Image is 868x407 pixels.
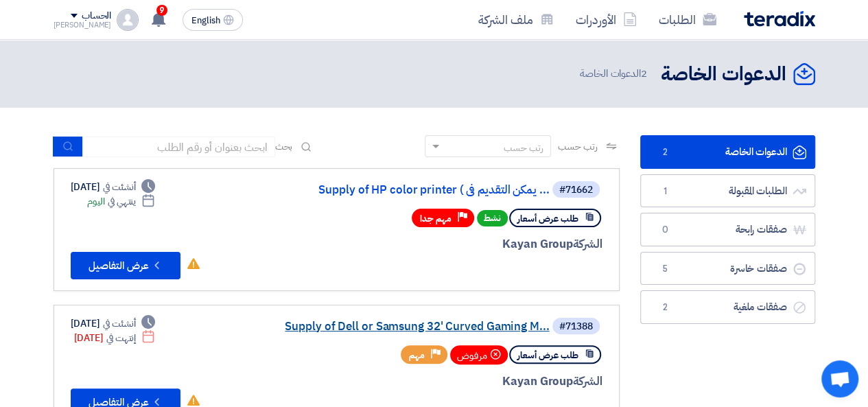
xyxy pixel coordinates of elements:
span: 2 [657,301,674,314]
span: الشركة [573,373,602,390]
div: Open chat [821,360,858,397]
span: نشط [477,210,508,226]
span: مهم جدا [420,212,451,225]
span: بحث [275,139,293,154]
span: 0 [657,223,674,237]
div: الحساب [82,10,111,22]
span: طلب عرض أسعار [517,212,578,225]
div: #71662 [559,185,593,195]
span: رتب حسب [558,139,597,154]
span: أنشئت في [103,316,136,331]
span: ينتهي في [108,194,136,209]
span: 9 [156,5,167,16]
div: Kayan Group [272,235,602,253]
div: #71388 [559,322,593,332]
span: الدعوات الخاصة [580,66,650,82]
a: الدعوات الخاصة2 [640,135,815,169]
div: [PERSON_NAME] [54,21,112,29]
a: Supply of Dell or Samsung 32' Curved Gaming M... [275,321,550,333]
a: صفقات ملغية2 [640,290,815,324]
div: مرفوض [450,345,508,364]
h2: الدعوات الخاصة [661,61,786,88]
span: 2 [641,66,647,81]
span: 2 [657,146,674,159]
a: صفقات خاسرة5 [640,252,815,286]
span: 1 [657,185,674,198]
span: English [191,16,220,25]
a: الطلبات المقبولة1 [640,174,815,208]
span: الشركة [573,235,602,253]
div: رتب حسب [504,141,543,155]
img: profile_test.png [117,9,139,31]
img: Teradix logo [744,11,815,27]
div: [DATE] [71,316,156,331]
span: إنتهت في [106,331,136,345]
button: English [183,9,243,31]
button: عرض التفاصيل [71,252,180,279]
a: الأوردرات [565,3,648,36]
span: مهم [409,349,425,362]
a: صفقات رابحة0 [640,213,815,246]
span: أنشئت في [103,180,136,194]
span: 5 [657,262,674,276]
div: [DATE] [74,331,156,345]
a: ملف الشركة [467,3,565,36]
a: الطلبات [648,3,727,36]
div: [DATE] [71,180,156,194]
span: طلب عرض أسعار [517,349,578,362]
div: اليوم [87,194,155,209]
a: Supply of HP color printer ( يمكن التقديم فى ... [275,184,550,196]
div: Kayan Group [272,373,602,391]
input: ابحث بعنوان أو رقم الطلب [83,137,275,157]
